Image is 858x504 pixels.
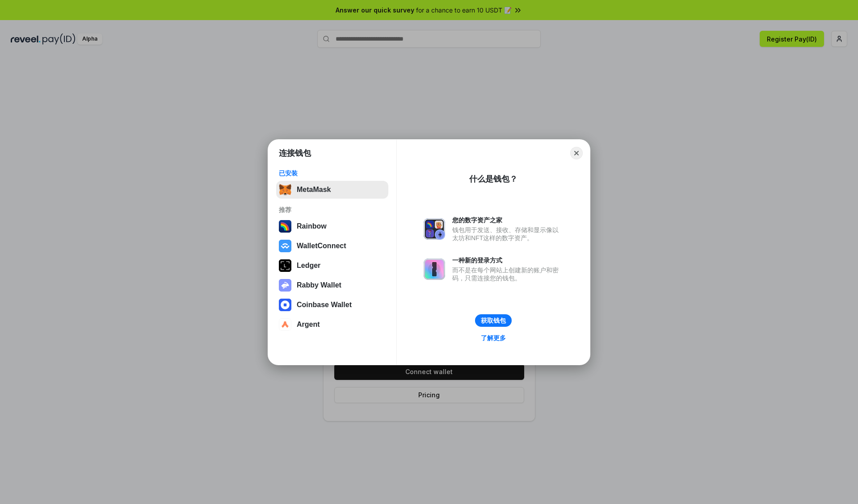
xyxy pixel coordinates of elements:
[297,262,320,270] div: Ledger
[279,220,291,233] img: svg+xml,%3Csvg%20width%3D%22120%22%20height%3D%22120%22%20viewBox%3D%220%200%20120%20120%22%20fil...
[452,266,563,282] div: 而不是在每个网站上创建新的账户和密码，只需连接您的钱包。
[481,317,506,325] div: 获取钱包
[276,316,388,333] button: Argent
[279,169,386,177] div: 已安装
[279,259,291,272] img: svg+xml,%3Csvg%20xmlns%3D%22http%3A%2F%2Fwww.w3.org%2F2000%2Fsvg%22%20width%3D%2228%22%20height%3...
[276,237,388,255] button: WalletConnect
[475,332,511,344] a: 了解更多
[279,318,291,331] img: svg+xml,%3Csvg%20width%3D%2228%22%20height%3D%2228%22%20viewBox%3D%220%200%2028%2028%22%20fill%3D...
[297,186,331,194] div: MetaMask
[469,174,517,184] div: 什么是钱包？
[297,321,320,329] div: Argent
[279,183,291,196] img: svg+xml,%3Csvg%20fill%3D%22none%22%20height%3D%2233%22%20viewBox%3D%220%200%2035%2033%22%20width%...
[297,242,346,250] div: WalletConnect
[297,281,341,289] div: Rabby Wallet
[297,301,352,309] div: Coinbase Wallet
[279,279,291,292] img: svg+xml,%3Csvg%20xmlns%3D%22http%3A%2F%2Fwww.w3.org%2F2000%2Fsvg%22%20fill%3D%22none%22%20viewBox...
[279,299,291,311] img: svg+xml,%3Csvg%20width%3D%2228%22%20height%3D%2228%22%20viewBox%3D%220%200%2028%2028%22%20fill%3D...
[452,226,563,242] div: 钱包用于发送、接收、存储和显示像以太坊和NFT这样的数字资产。
[279,240,291,252] img: svg+xml,%3Csvg%20width%3D%2228%22%20height%3D%2228%22%20viewBox%3D%220%200%2028%2028%22%20fill%3D...
[481,334,506,342] div: 了解更多
[276,276,388,294] button: Rabby Wallet
[424,218,445,240] img: svg+xml,%3Csvg%20xmlns%3D%22http%3A%2F%2Fwww.w3.org%2F2000%2Fsvg%22%20fill%3D%22none%22%20viewBox...
[297,222,327,230] div: Rainbow
[279,148,311,158] h1: 连接钱包
[452,256,563,264] div: 一种新的登录方式
[276,181,388,199] button: MetaMask
[276,296,388,314] button: Coinbase Wallet
[475,314,512,327] button: 获取钱包
[279,206,386,214] div: 推荐
[276,217,388,235] button: Rainbow
[276,257,388,275] button: Ledger
[452,216,563,224] div: 您的数字资产之家
[570,147,583,159] button: Close
[424,258,445,280] img: svg+xml,%3Csvg%20xmlns%3D%22http%3A%2F%2Fwww.w3.org%2F2000%2Fsvg%22%20fill%3D%22none%22%20viewBox...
